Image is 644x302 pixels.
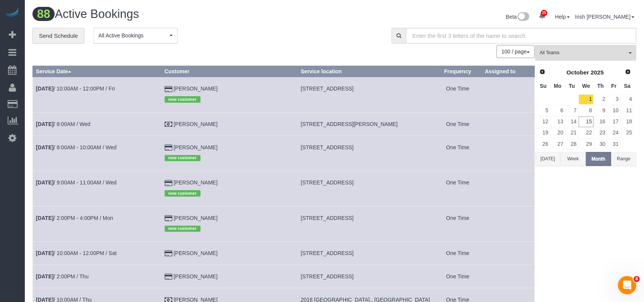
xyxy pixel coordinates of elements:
[482,77,535,112] td: Assigned to
[550,128,565,138] a: 20
[540,83,547,89] span: Sunday
[566,105,578,116] a: 7
[597,83,604,89] span: Thursday
[301,86,353,92] span: [STREET_ADDRESS]
[32,8,329,21] h1: Active Bookings
[298,242,434,265] td: Service location
[569,83,575,89] span: Tuesday
[611,83,616,89] span: Friday
[554,83,561,89] span: Monday
[5,8,20,18] img: Automaid Logo
[301,179,353,186] span: [STREET_ADDRESS]
[586,152,611,166] button: Month
[33,206,162,241] td: Schedule date
[33,112,162,136] td: Schedule date
[579,105,593,116] a: 8
[165,181,172,186] i: Credit Card Payment
[624,83,631,89] span: Saturday
[174,179,218,186] a: [PERSON_NAME]
[434,136,482,171] td: Frequency
[33,77,162,112] td: Schedule date
[301,250,353,256] span: [STREET_ADDRESS]
[608,116,620,127] a: 17
[161,206,298,241] td: Customer
[608,128,620,138] a: 24
[33,265,162,288] td: Schedule date
[497,45,535,58] nav: Pagination navigation
[36,250,53,256] b: [DATE]
[165,274,172,279] i: Credit Card Payment
[33,66,162,77] th: Service Date
[537,105,550,116] a: 5
[174,215,218,221] a: [PERSON_NAME]
[301,215,353,221] span: [STREET_ADDRESS]
[634,276,640,282] span: 8
[36,179,117,186] a: [DATE]/ 9:00AM - 11:00AM / Wed
[434,112,482,136] td: Frequency
[165,155,201,161] span: new customer
[579,94,593,105] a: 1
[434,242,482,265] td: Frequency
[298,112,434,136] td: Service location
[537,67,548,78] a: Prev
[582,83,590,89] span: Wednesday
[594,116,607,127] a: 16
[594,94,607,105] a: 2
[36,144,117,150] a: [DATE]/ 8:00AM - 10:00AM / Wed
[33,242,162,265] td: Schedule date
[99,32,168,39] span: All Active Bookings
[517,12,529,22] img: New interface
[539,69,545,75] span: Prev
[594,105,607,116] a: 9
[579,139,593,149] a: 29
[36,250,117,256] a: [DATE]/ 10:00AM - 12:00PM / Sat
[537,128,550,138] a: 19
[482,136,535,171] td: Assigned to
[560,152,586,166] button: Week
[298,77,434,112] td: Service location
[482,112,535,136] td: Assigned to
[579,116,593,127] a: 15
[434,66,482,77] th: Frequency
[482,206,535,241] td: Assigned to
[625,69,631,75] span: Next
[506,14,529,20] a: Beta
[591,69,604,76] span: 2025
[566,128,578,138] a: 21
[535,152,560,166] button: [DATE]
[165,122,172,127] i: Check Payment
[535,8,550,24] a: 25
[555,14,570,20] a: Help
[36,215,53,221] b: [DATE]
[434,171,482,206] td: Frequency
[174,121,218,127] a: [PERSON_NAME]
[36,121,91,127] a: [DATE]/ 8:00AM / Wed
[174,86,218,92] a: [PERSON_NAME]
[566,116,578,127] a: 14
[36,179,53,186] b: [DATE]
[33,136,162,171] td: Schedule date
[161,136,298,171] td: Customer
[298,66,434,77] th: Service location
[298,206,434,241] td: Service location
[540,50,627,56] span: All Teams
[608,139,620,149] a: 31
[298,136,434,171] td: Service location
[535,45,636,61] button: All Teams
[482,265,535,288] td: Assigned to
[161,77,298,112] td: Customer
[537,139,550,149] a: 26
[434,206,482,241] td: Frequency
[537,116,550,127] a: 12
[36,144,53,150] b: [DATE]
[301,144,353,150] span: [STREET_ADDRESS]
[497,45,535,58] button: 100 / page
[165,251,172,256] i: Credit Card Payment
[165,96,201,102] span: new customer
[301,121,398,127] span: [STREET_ADDRESS][PERSON_NAME]
[165,87,172,92] i: Credit Card Payment
[594,128,607,138] a: 23
[550,116,565,127] a: 13
[161,242,298,265] td: Customer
